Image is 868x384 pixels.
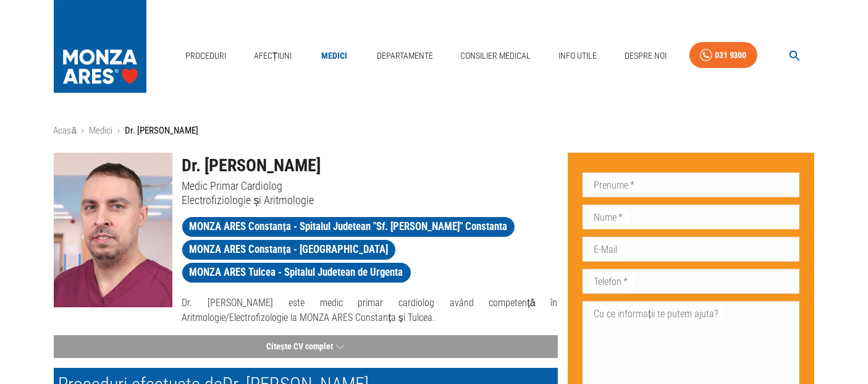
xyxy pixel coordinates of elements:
li: › [82,124,84,138]
button: Citește CV complet [54,335,558,358]
a: Medici [314,43,354,69]
a: Proceduri [180,43,231,69]
span: MONZA ARES Tulcea - Spitalul Judetean de Urgenta [182,265,411,280]
a: MONZA ARES Tulcea - Spitalul Judetean de Urgenta [182,263,411,283]
h1: Dr. [PERSON_NAME] [182,153,558,179]
p: Medic Primar Cardiolog [182,179,558,193]
a: Despre Noi [620,43,672,69]
img: Dr. George Răzvan Maxim [54,153,172,307]
span: MONZA ARES Constanța - Spitalul Judetean "Sf. [PERSON_NAME]" Constanta [182,219,515,234]
a: MONZA ARES Constanța - [GEOGRAPHIC_DATA] [182,240,396,260]
a: Medici [89,125,112,136]
a: 031 9300 [689,42,757,69]
a: Acasă [54,125,77,136]
p: Dr. [PERSON_NAME] [125,124,198,138]
p: Dr. [PERSON_NAME] este medic primar cardiolog având competență în Aritmologie/Electrofizologie la... [182,296,558,325]
div: 031 9300 [715,48,747,63]
li: › [117,124,120,138]
p: Electrofiziologie și Aritmologie [182,193,558,207]
a: Info Utile [554,43,602,69]
a: Departamente [372,43,438,69]
a: Consilier Medical [455,43,536,69]
a: Afecțiuni [249,43,297,69]
a: MONZA ARES Constanța - Spitalul Judetean "Sf. [PERSON_NAME]" Constanta [182,217,515,237]
span: MONZA ARES Constanța - [GEOGRAPHIC_DATA] [182,242,396,257]
nav: breadcrumb [54,124,815,138]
